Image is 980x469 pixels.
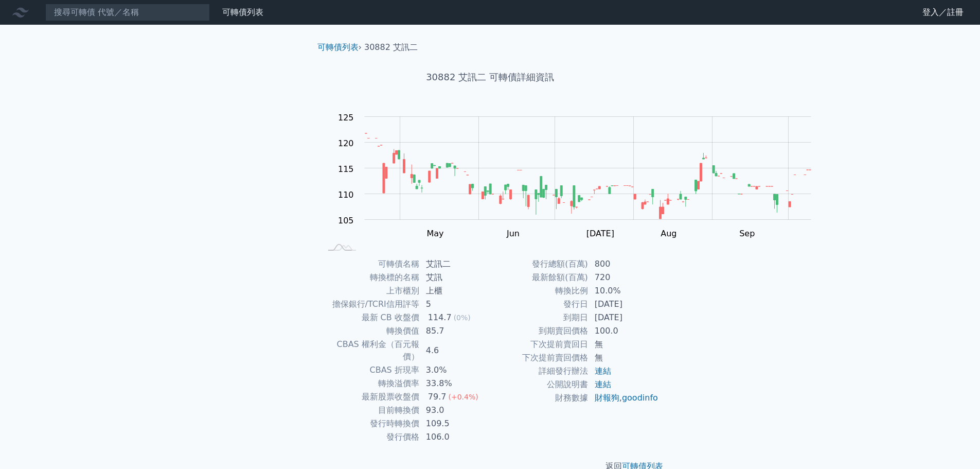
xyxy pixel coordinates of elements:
[322,311,420,324] td: 最新 CB 收盤價
[309,70,671,84] h1: 30882 艾訊二 可轉債詳細資訊
[420,324,490,338] td: 85.7
[222,7,263,17] a: 可轉債列表
[420,417,490,430] td: 109.5
[490,324,589,338] td: 到期賣回價格
[589,271,659,284] td: 720
[317,41,362,54] li: ›
[364,41,418,54] li: 30882 艾訊二
[661,229,676,238] tspan: Aug
[589,298,659,311] td: [DATE]
[914,4,972,21] a: 登入／註冊
[490,311,589,324] td: 到期日
[490,378,589,391] td: 公開說明書
[589,324,659,338] td: 100.0
[586,229,614,238] tspan: [DATE]
[490,338,589,351] td: 下次提前賣回日
[338,138,354,148] tspan: 120
[490,271,589,284] td: 最新餘額(百萬)
[322,298,420,311] td: 擔保銀行/TCRI信用評等
[322,417,420,430] td: 發行時轉換價
[595,393,619,403] a: 財報狗
[454,314,471,322] span: (0%)
[420,338,490,363] td: 4.6
[420,284,490,298] td: 上櫃
[338,190,354,200] tspan: 110
[490,351,589,364] td: 下次提前賣回價格
[322,257,420,271] td: 可轉債名稱
[490,391,589,405] td: 財務數據
[420,430,490,444] td: 106.0
[490,298,589,311] td: 發行日
[45,4,210,21] input: 搜尋可轉債 代號／名稱
[448,393,478,401] span: (+0.4%)
[322,430,420,444] td: 發行價格
[589,257,659,271] td: 800
[338,164,354,174] tspan: 115
[317,42,359,52] a: 可轉債列表
[322,284,420,298] td: 上市櫃別
[739,229,755,238] tspan: Sep
[622,393,658,403] a: goodinfo
[595,366,611,376] a: 連結
[420,363,490,377] td: 3.0%
[490,364,589,378] td: 詳細發行辦法
[322,324,420,338] td: 轉換價值
[333,113,827,238] g: Chart
[420,404,490,417] td: 93.0
[322,377,420,390] td: 轉換溢價率
[589,338,659,351] td: 無
[426,391,449,403] div: 79.7
[595,379,611,389] a: 連結
[420,257,490,271] td: 艾訊二
[426,311,454,324] div: 114.7
[589,351,659,364] td: 無
[322,404,420,417] td: 目前轉換價
[506,229,520,238] tspan: Jun
[589,311,659,324] td: [DATE]
[322,338,420,363] td: CBAS 權利金（百元報價）
[322,271,420,284] td: 轉換標的名稱
[589,391,659,405] td: ,
[338,216,354,225] tspan: 105
[490,257,589,271] td: 發行總額(百萬)
[589,284,659,298] td: 10.0%
[426,229,443,238] tspan: May
[420,271,490,284] td: 艾訊
[322,363,420,377] td: CBAS 折現率
[420,298,490,311] td: 5
[338,113,354,123] tspan: 125
[322,390,420,404] td: 最新股票收盤價
[420,377,490,390] td: 33.8%
[490,284,589,298] td: 轉換比例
